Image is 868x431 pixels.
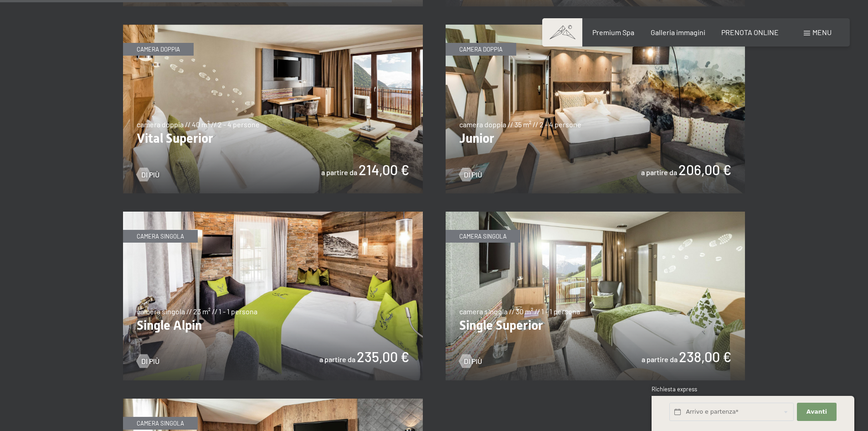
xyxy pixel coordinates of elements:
span: Di più [141,170,159,180]
img: Junior [446,25,745,193]
span: Di più [464,170,482,180]
span: Avanti [806,408,827,416]
a: Di più [137,170,159,180]
a: Di più [137,356,159,366]
span: Di più [464,356,482,366]
img: Single Superior [446,212,745,380]
a: Single Relax [123,399,423,405]
span: Menu [812,28,832,36]
a: Single Superior [446,212,745,218]
a: Premium Spa [592,28,634,36]
a: Junior [446,25,745,31]
a: Di più [459,356,482,366]
span: Richiesta express [652,385,697,393]
img: Vital Superior [123,25,423,193]
a: PRENOTA ONLINE [721,28,779,36]
button: Avanti [797,403,836,421]
a: Di più [459,170,482,180]
a: Single Alpin [123,212,423,218]
span: Di più [141,356,159,366]
a: Galleria immagini [651,28,705,36]
a: Vital Superior [123,25,423,31]
img: Single Alpin [123,212,423,380]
